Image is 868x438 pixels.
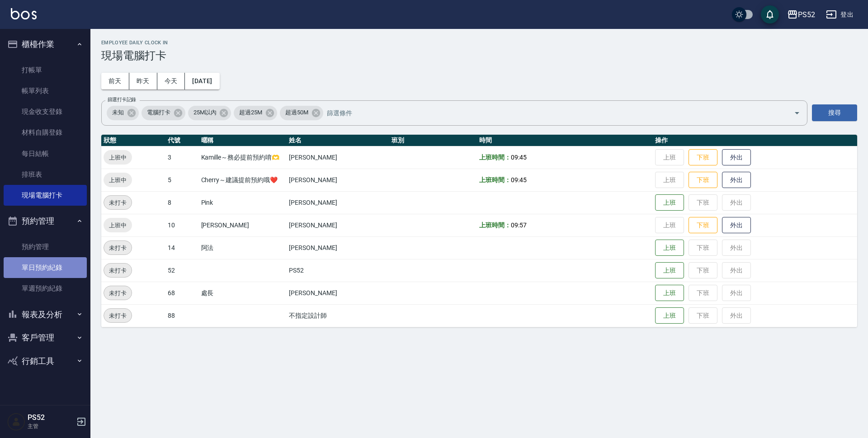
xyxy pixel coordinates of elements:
td: [PERSON_NAME] [287,282,389,304]
button: [DATE] [185,73,219,89]
button: 報表及分析 [4,303,87,326]
div: 電腦打卡 [142,106,185,120]
th: 暱稱 [199,135,287,146]
td: 88 [165,304,199,327]
span: 上班中 [104,153,132,162]
button: 下班 [689,172,717,188]
div: 超過50M [280,106,323,120]
th: 時間 [477,135,653,146]
th: 班別 [389,135,477,146]
button: 預約管理 [4,209,87,233]
th: 狀態 [101,135,165,146]
td: 不指定設計師 [287,304,389,327]
a: 單日預約紀錄 [4,257,87,278]
span: 未打卡 [104,198,132,207]
button: PS52 [783,5,819,24]
td: PS52 [287,259,389,282]
h2: Employee Daily Clock In [101,40,857,46]
th: 姓名 [287,135,389,146]
td: [PERSON_NAME] [287,169,389,191]
img: Person [7,413,25,431]
button: 客戶管理 [4,326,87,349]
td: [PERSON_NAME] [287,146,389,169]
button: 下班 [689,149,717,166]
td: [PERSON_NAME] [199,214,287,236]
b: 上班時間： [479,221,511,229]
button: 昨天 [129,73,157,89]
td: 10 [165,214,199,236]
div: 未知 [107,106,139,120]
td: 14 [165,236,199,259]
span: 上班中 [104,175,132,185]
button: 登出 [822,6,857,23]
td: [PERSON_NAME] [287,236,389,259]
span: 09:45 [511,176,527,184]
img: Logo [11,8,37,19]
button: 行銷工具 [4,349,87,373]
td: 68 [165,282,199,304]
span: 超過50M [280,108,314,117]
span: 25M以內 [188,108,222,117]
div: 25M以內 [188,106,231,120]
button: 外出 [722,172,751,188]
button: 櫃檯作業 [4,33,87,56]
td: 3 [165,146,199,169]
td: Kamille～務必提前預約唷🫶 [199,146,287,169]
a: 每日結帳 [4,143,87,164]
span: 未打卡 [104,243,132,253]
button: Open [790,106,804,120]
h5: PS52 [28,413,74,422]
b: 上班時間： [479,154,511,161]
button: 前天 [101,73,129,89]
h3: 現場電腦打卡 [101,49,857,62]
button: 上班 [655,307,684,324]
span: 未知 [107,108,129,117]
td: [PERSON_NAME] [287,214,389,236]
button: 上班 [655,240,684,256]
a: 打帳單 [4,60,87,80]
button: 上班 [655,194,684,211]
td: 8 [165,191,199,214]
a: 排班表 [4,164,87,185]
td: 5 [165,169,199,191]
button: save [761,5,779,24]
button: 搜尋 [812,104,857,121]
button: 今天 [157,73,185,89]
button: 下班 [689,217,717,234]
b: 上班時間： [479,176,511,184]
td: 阿法 [199,236,287,259]
span: 電腦打卡 [142,108,176,117]
a: 現金收支登錄 [4,101,87,122]
div: PS52 [798,9,815,20]
td: Pink [199,191,287,214]
span: 09:45 [511,154,527,161]
th: 代號 [165,135,199,146]
div: 超過25M [234,106,277,120]
a: 單週預約紀錄 [4,278,87,299]
span: 未打卡 [104,311,132,320]
span: 未打卡 [104,288,132,298]
th: 操作 [653,135,857,146]
a: 帳單列表 [4,80,87,101]
a: 現場電腦打卡 [4,185,87,206]
button: 上班 [655,262,684,279]
p: 主管 [28,422,74,430]
a: 材料自購登錄 [4,122,87,143]
td: 52 [165,259,199,282]
button: 上班 [655,285,684,301]
span: 上班中 [104,221,132,230]
td: 處長 [199,282,287,304]
span: 未打卡 [104,266,132,275]
a: 預約管理 [4,236,87,257]
span: 超過25M [234,108,268,117]
button: 外出 [722,149,751,166]
label: 篩選打卡記錄 [108,96,136,103]
span: 09:57 [511,221,527,229]
input: 篩選條件 [325,105,778,121]
td: Cherry～建議提前預約哦❤️ [199,169,287,191]
td: [PERSON_NAME] [287,191,389,214]
button: 外出 [722,217,751,234]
